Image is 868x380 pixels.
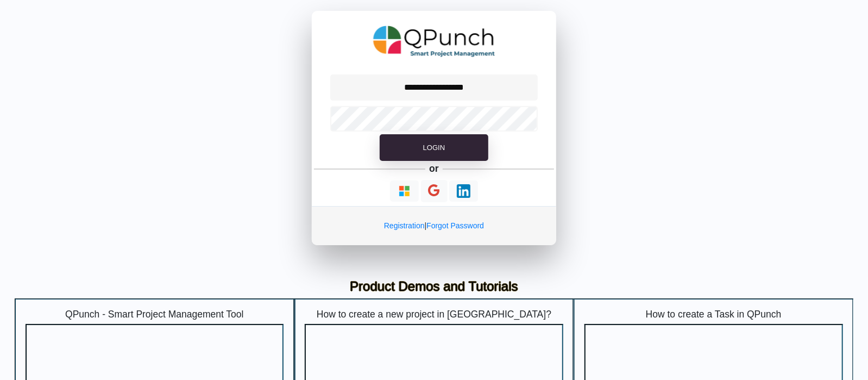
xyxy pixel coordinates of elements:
img: Loading... [398,184,411,198]
h5: How to create a Task in QPunch [584,309,843,320]
span: Login [423,144,445,152]
h5: QPunch - Smart Project Management Tool [26,309,284,320]
h5: or [427,161,441,176]
a: Forgot Password [426,221,484,230]
button: Continue With Microsoft Azure [390,180,419,202]
h3: Product Demos and Tutorials [23,279,845,295]
a: Registration [384,221,425,230]
img: QPunch [373,22,495,61]
img: Loading... [457,184,470,198]
button: Continue With LinkedIn [449,180,478,202]
button: Login [380,134,488,161]
h5: How to create a new project in [GEOGRAPHIC_DATA]? [305,309,563,320]
div: | [312,206,556,245]
button: Continue With Google [421,180,448,202]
